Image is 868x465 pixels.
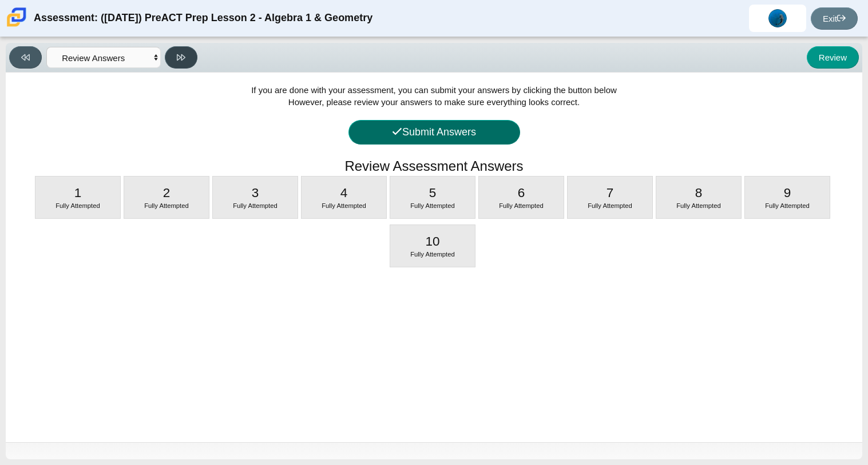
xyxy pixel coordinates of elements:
[74,186,82,200] span: 1
[348,120,520,145] button: Submit Answers
[144,202,189,209] span: Fully Attempted
[252,186,259,200] span: 3
[5,5,29,29] img: Carmen School of Science & Technology
[56,202,100,209] span: Fully Attempted
[34,5,372,32] div: Assessment: ([DATE]) PreACT Prep Lesson 2 - Algebra 1 & Geometry
[340,186,348,200] span: 4
[5,21,29,31] a: Carmen School of Science & Technology
[607,186,614,200] span: 7
[695,186,703,200] span: 8
[410,202,455,209] span: Fully Attempted
[588,202,632,209] span: Fully Attempted
[425,234,439,248] span: 10
[344,157,523,176] h1: Review Assessment Answers
[765,202,810,209] span: Fully Attempted
[676,202,721,209] span: Fully Attempted
[499,202,544,209] span: Fully Attempted
[811,7,858,30] a: Exit
[518,186,525,200] span: 6
[163,186,171,200] span: 2
[784,186,791,200] span: 9
[322,202,366,209] span: Fully Attempted
[251,85,617,107] span: If you are done with your assessment, you can submit your answers by clicking the button below Ho...
[233,202,278,209] span: Fully Attempted
[429,186,437,200] span: 5
[410,251,455,258] span: Fully Attempted
[807,46,859,69] button: Review
[768,9,787,27] img: luna.ocampofernand.vEcXig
